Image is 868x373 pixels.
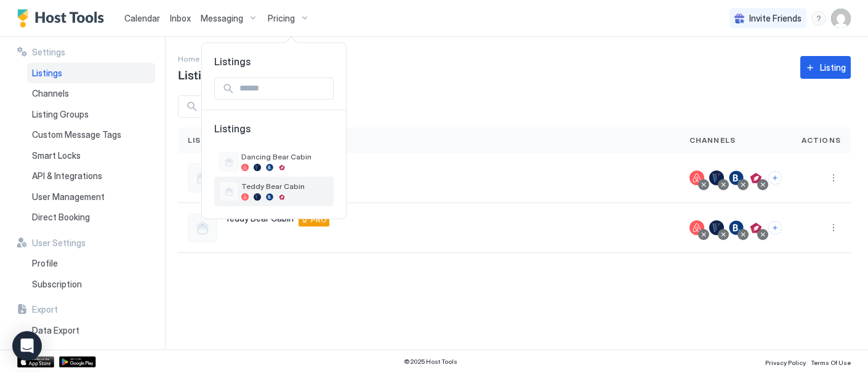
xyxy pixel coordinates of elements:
input: Input Field [235,78,333,99]
span: Listings [214,122,334,147]
span: Listings [202,55,346,68]
span: Teddy Bear Cabin [241,182,329,191]
span: Dancing Bear Cabin [241,152,329,161]
div: Open Intercom Messenger [12,331,42,361]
